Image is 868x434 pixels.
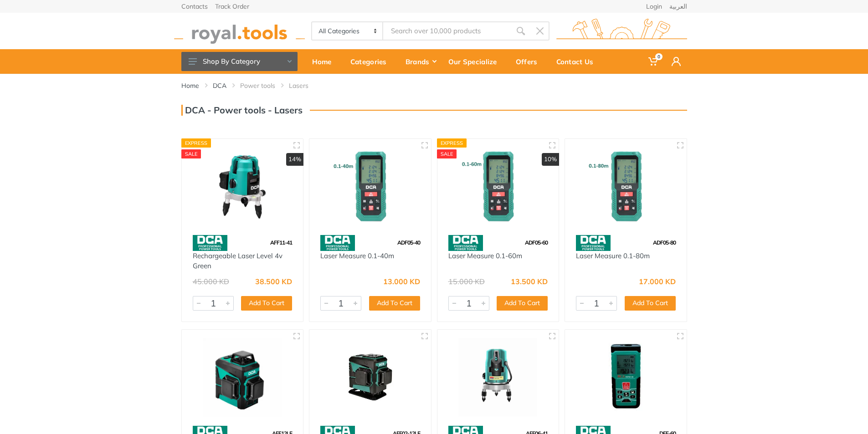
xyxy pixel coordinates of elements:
button: Add To Cart [625,296,676,311]
span: ADF05-60 [525,239,548,246]
div: Offers [509,52,550,71]
img: Royal Tools - Laser level with tripod (Green) 6 volt [446,338,551,417]
span: ADF05-40 [397,239,420,246]
img: royal.tools Logo [174,19,305,44]
a: Track Order [215,3,249,10]
li: Lasers [289,81,322,90]
div: Contact Us [550,52,606,71]
a: Home [181,81,199,90]
a: Power tools [240,81,275,90]
a: Laser Measure 0.1-40m [320,251,394,260]
img: Royal Tools - Laser Measure 0.1-40m [318,147,423,226]
div: 13.500 KD [511,278,548,285]
a: Login [646,3,662,10]
img: 58.webp [448,235,483,251]
span: 0 [655,53,663,60]
span: ADF05-80 [653,239,676,246]
div: Express [437,138,467,148]
div: 17.000 KD [639,278,676,285]
img: 58.webp [576,235,611,251]
div: SALE [437,149,457,158]
div: Categories [344,52,399,71]
a: Rechargeable Laser Level 4v Green [193,251,282,271]
img: royal.tools Logo [556,19,687,44]
a: Contacts [181,3,208,10]
select: Category [312,22,384,40]
img: Royal Tools - 4V Rechargeable Green Laser Level [318,338,423,417]
img: Royal Tools - Rechargeable Laser Level 4v Green [190,147,295,226]
h3: DCA - Power tools - Lasers [181,105,303,116]
a: Contact Us [550,49,606,74]
div: 13.000 KD [383,278,420,285]
a: 0 [642,49,665,74]
nav: breadcrumb [181,81,687,90]
div: 15.000 KD [448,278,485,285]
a: العربية [669,3,687,10]
div: Express [181,138,211,148]
a: Laser Measure 0.1-80m [576,251,650,260]
div: 38.500 KD [255,278,292,285]
a: Offers [509,49,550,74]
img: 58.webp [320,235,355,251]
div: 10% [542,153,559,166]
input: Site search [383,21,511,41]
img: Royal Tools - LASER DISTANCE METER 3 v 60 meter [573,338,678,417]
button: Add To Cart [497,296,548,311]
button: Add To Cart [369,296,420,311]
a: DCA [213,81,226,90]
a: Categories [344,49,399,74]
a: Laser Measure 0.1-60m [448,251,522,260]
div: 14% [286,153,303,166]
div: SALE [181,149,201,158]
img: Royal Tools - Laser Measure 0.1-60m [446,147,551,226]
button: Shop By Category [181,52,298,71]
img: 58.webp [193,235,227,251]
button: Add To Cart [241,296,292,311]
div: 45.000 KD [193,278,229,285]
span: AFF11-41 [270,239,292,246]
img: Royal Tools - 4V Rechargeable Green Laser Level [190,338,295,417]
div: Brands [399,52,442,71]
div: Home [306,52,344,71]
img: Royal Tools - Laser Measure 0.1-80m [573,147,678,226]
div: Our Specialize [442,52,509,71]
a: Home [306,49,344,74]
a: Our Specialize [442,49,509,74]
